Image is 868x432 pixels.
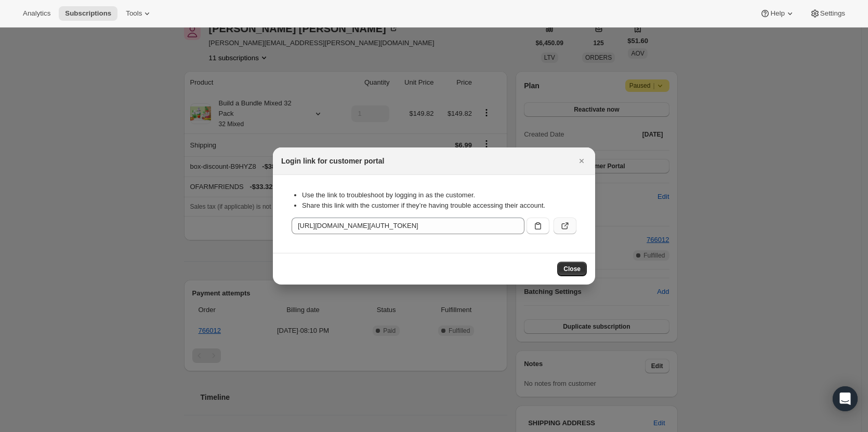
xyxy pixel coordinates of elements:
button: Subscriptions [59,6,117,21]
span: Help [770,9,784,18]
span: Subscriptions [65,9,111,18]
button: Analytics [17,6,57,21]
span: Close [563,265,581,273]
button: Settings [804,6,851,21]
div: Open Intercom Messenger [833,386,858,411]
span: Tools [126,9,142,18]
button: Close [574,154,589,168]
span: Analytics [23,9,50,18]
button: Tools [120,6,159,21]
span: Settings [820,9,845,18]
li: Use the link to troubleshoot by logging in as the customer. [302,190,576,200]
li: Share this link with the customer if they’re having trouble accessing their account. [302,200,576,211]
button: Help [754,6,801,21]
button: Close [557,262,587,276]
h2: Login link for customer portal [281,156,384,166]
